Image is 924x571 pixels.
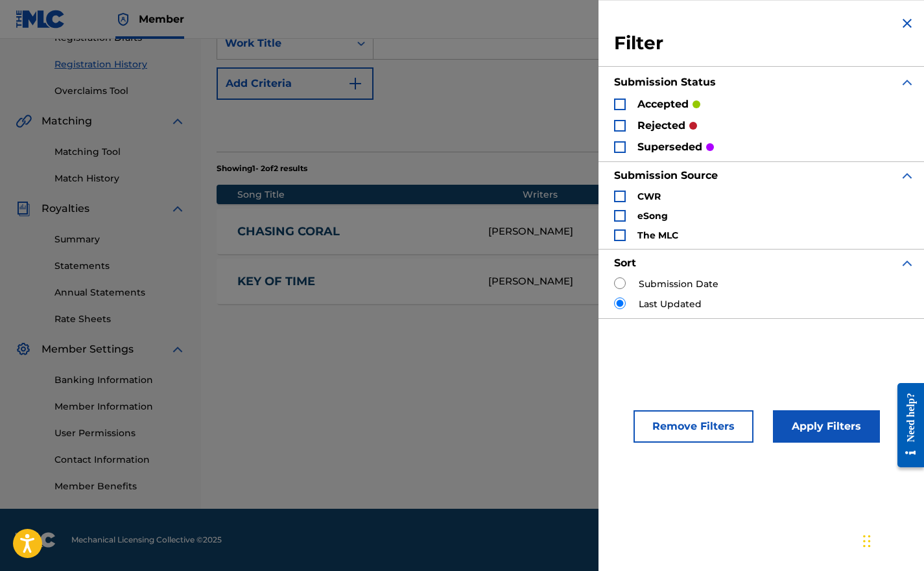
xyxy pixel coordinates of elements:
[637,139,702,155] p: superseded
[237,274,471,289] a: KEY OF TIME
[41,113,92,129] span: Matching
[217,67,373,100] button: Add Criteria
[170,201,185,216] img: expand
[488,224,751,239] div: [PERSON_NAME]
[54,84,185,98] a: Overclaims Tool
[16,532,56,548] img: logo
[888,373,924,477] iframe: Resource Center
[217,27,908,152] form: Search Form
[637,229,678,241] strong: The MLC
[54,259,185,273] a: Statements
[237,224,471,239] a: CHASING CORAL
[637,210,668,222] strong: eSong
[348,76,363,91] img: 9d2ae6d4665cec9f34b9.svg
[637,118,685,134] p: rejected
[139,12,184,27] span: Member
[16,113,32,129] img: Matching
[54,400,185,414] a: Member Information
[41,201,89,216] span: Royalties
[16,342,31,357] img: Member Settings
[637,191,661,202] strong: CWR
[614,76,716,88] strong: Submission Status
[899,168,915,183] img: expand
[639,297,702,311] label: Last Updated
[54,453,185,467] a: Contact Information
[71,534,222,546] span: Mechanical Licensing Collective © 2025
[237,188,523,202] div: Song Title
[54,312,185,326] a: Rate Sheets
[637,97,689,112] p: accepted
[54,480,185,493] a: Member Benefits
[54,286,185,299] a: Annual Statements
[54,145,185,159] a: Matching Tool
[523,188,785,202] div: Writers
[225,36,342,51] div: Work Title
[639,277,718,291] label: Submission Date
[54,426,185,440] a: User Permissions
[773,410,880,443] button: Apply Filters
[54,233,185,246] a: Summary
[899,16,915,31] img: close
[41,342,134,357] span: Member Settings
[54,58,185,71] a: Registration History
[115,12,131,27] img: Top Rightsholder
[634,410,753,443] button: Remove Filters
[614,169,718,181] strong: Submission Source
[614,257,636,269] strong: Sort
[54,172,185,185] a: Match History
[859,509,924,571] iframe: Chat Widget
[16,201,31,216] img: Royalties
[170,113,185,129] img: expand
[488,274,751,289] div: [PERSON_NAME]
[16,10,65,29] img: MLC Logo
[863,522,871,561] div: Drag
[217,163,307,174] p: Showing 1 - 2 of 2 results
[899,75,915,90] img: expand
[614,32,915,55] h3: Filter
[899,255,915,271] img: expand
[170,342,185,357] img: expand
[54,373,185,387] a: Banking Information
